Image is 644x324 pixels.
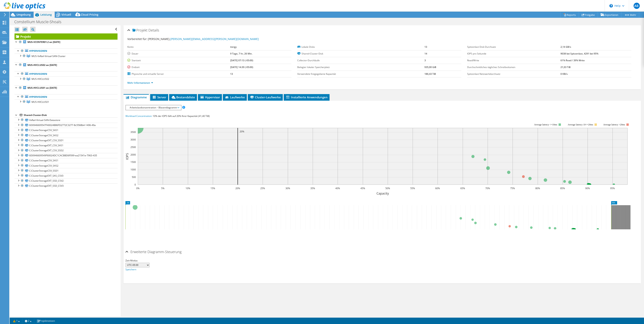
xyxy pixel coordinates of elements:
span: Cluster-Laufwerke [250,95,281,99]
a: VxRail-Virtual-SAN-Datastore [14,117,118,122]
text: 25% [260,187,265,190]
b: 9 Tage, 7 hr, 26 Min. [230,52,252,55]
text: 0% [136,187,140,190]
a: Projekt [14,33,118,40]
span: Zeit-Modus [125,259,138,262]
b: itergy [230,45,237,48]
b: 61% Read / 39% Write [561,59,585,62]
b: MUS-HVCLUS01 on [DATE] [27,86,57,89]
label: Collector-Durchläufe [297,59,424,62]
tspan: Average latency <=10ms [534,123,557,126]
svg: \n [609,4,613,8]
label: Physische und virtuelle Server [127,72,230,76]
text: 15% [210,187,215,190]
b: 3 [424,59,426,62]
label: Verwendete freigegebene Kapazität [297,72,424,76]
text: 5% [161,187,164,190]
label: Konto [127,45,230,49]
text: 70% [485,187,490,190]
b: [DATE] 14:39 (-05:00) [230,65,253,69]
text: 30% [285,187,290,190]
label: Lokale Disks [297,45,424,49]
span: Arbeitslastkonzentration – Blasendiagramm [128,105,179,110]
text: 2500 [130,145,136,149]
span: MUS-VxRail-Virtual-SAN-Cluster [32,54,66,58]
text: 50% [385,187,390,190]
span: MUS-HVCLUS02 [32,77,49,81]
a: C:ClusterStorageEXT_SSD_CSV2 [14,178,118,183]
a: 6D0946609549F60024DC1CACBBD6F099-ea21541e-7963-435 [14,153,118,158]
label: Startzeit [127,59,230,62]
span: Details [148,28,159,32]
text: 95% [610,187,615,190]
text: 75% [510,187,515,190]
a: C:ClusterStorageEXT_CSV_SSD2 [14,148,118,153]
span: Installierte Anwendungen [286,95,328,99]
text: 20% [240,130,244,133]
a: Hypervisoren [14,48,118,54]
label: Read/Write [467,59,561,62]
text: 55% [410,187,415,190]
b: 935,00 GiB [424,65,436,69]
b: 0 KB/s [561,72,568,76]
label: Shared-Cluster-Disk [297,52,424,56]
text: Average latency >20ms [603,123,625,126]
b: [DATE] 07:13 (-05:00) [230,59,253,62]
span: Workload Concentration: [125,114,152,118]
div: Shared-Cluster-Disk [24,113,118,117]
label: IOPS pro Sekunde [467,52,561,56]
text: 45% [360,187,365,190]
span: Bestandsliste [171,95,195,99]
text: 1000 [130,168,136,171]
text: Capacity [377,191,389,196]
text: 60% [435,187,440,190]
a: 2 [22,318,34,323]
span: Cloud Pricing [81,13,98,16]
b: 13 [230,72,233,76]
text: 10% [186,187,190,190]
h1: Constellium Muscle-Shoals [13,20,67,24]
a: C:ClusterStorageCSV_SAS1 [14,128,118,133]
h2: Erweiterte Diagramm-Steuerung [125,248,181,256]
text: 65% [460,187,465,190]
label: Vorbereitet für: [127,37,147,41]
a: C:ClusterStorageCSV_SAS2 [14,133,118,138]
b: 9038 bei Spitzenlast, 4291 bei 95% [561,52,598,55]
a: Speichern [125,268,136,271]
a: 6D0946609547F40024B86FD2772C3277-8c5568b4-1496-49a [14,123,118,128]
span: [PERSON_NAME], [148,37,259,41]
a: [PERSON_NAME][EMAIL_ADDRESS][PERSON_NAME][DOMAIN_NAME] [170,37,259,41]
span: Laufwerke [225,95,245,99]
a: MUS-HVCLUS02 on [DATE] [14,62,118,67]
text: 2000 [130,153,136,156]
a: C:ClusterStorageCSV_SAS2 [14,163,118,168]
span: 10% der IOPS fällt auf 20% Ihrer Kapazität (41,40 TiB) [153,114,210,118]
span: Hypervisor [200,95,220,99]
text: IOPS [125,153,129,160]
tspan: Average latency 10<=20ms [568,123,593,126]
a: Mehr Informationen [127,81,153,84]
b: 21,03 TiB [561,65,571,69]
span: Virtuell [61,13,71,16]
b: 186,43 TiB [424,72,436,76]
a: Hypervisoren [14,94,118,99]
b: 2,14 GB/s [561,45,571,48]
label: Spitzenlast Netzwerkdurchsatz [467,72,561,76]
a: MUS-HVCLUS01 on [DATE] [14,85,118,90]
a: Mehr [621,12,639,18]
text: 500 [132,175,136,179]
span: Diagramme [125,95,147,99]
a: Freigabe [579,12,598,18]
span: Projekt [132,28,147,32]
text: 85% [560,187,565,190]
a: Reports [560,12,579,18]
b: MUS-VCENTER01.2 on [DATE] [27,40,60,44]
a: Projektnotizen [34,318,58,323]
a: MUS-HVCLUS01 [14,99,118,104]
a: MUS-VCENTER01.2 on [DATE] [14,40,118,45]
text: 35% [310,187,315,190]
text: 90% [585,187,590,190]
span: Umgebung [16,13,31,16]
text: 3500 [130,130,136,134]
b: 13 [424,45,427,48]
